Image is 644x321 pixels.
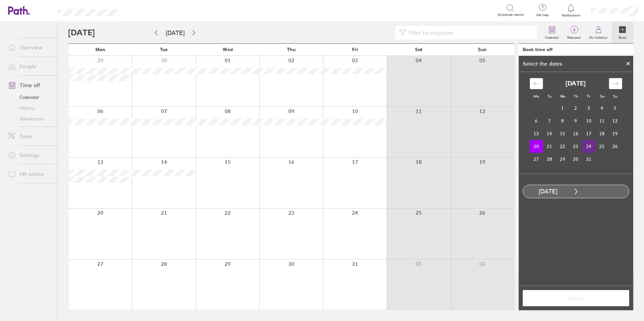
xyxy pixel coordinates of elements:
a: 0Requests [563,22,585,43]
a: Tools [3,130,57,143]
strong: [DATE] [566,80,586,87]
span: Select [527,295,624,301]
td: Choose Tuesday, October 28, 2025 as your check-out date. It’s available. [543,153,556,166]
td: Choose Friday, October 3, 2025 as your check-out date. It’s available. [582,102,595,114]
small: Sa [600,94,604,99]
td: Choose Thursday, October 23, 2025 as your check-out date. It’s available. [569,140,582,153]
a: HR advice [3,167,57,181]
small: Tu [547,94,551,99]
td: Choose Thursday, October 2, 2025 as your check-out date. It’s available. [569,102,582,114]
td: Choose Tuesday, October 7, 2025 as your check-out date. It’s available. [543,114,556,127]
td: Choose Saturday, October 25, 2025 as your check-out date. It’s available. [595,140,609,153]
span: Thu [287,47,295,52]
td: Choose Friday, October 17, 2025 as your check-out date. It’s available. [582,127,595,140]
div: Calendar [522,72,630,174]
td: Choose Friday, October 31, 2025 as your check-out date. It’s available. [582,153,595,166]
div: Select the dates [519,61,566,67]
small: Su [613,94,617,99]
button: Select [523,290,629,306]
input: Filter by employee [406,26,533,39]
td: Choose Wednesday, October 29, 2025 as your check-out date. It’s available. [556,153,569,166]
button: [DATE] [160,27,190,38]
td: Choose Tuesday, October 21, 2025 as your check-out date. It’s available. [543,140,556,153]
span: Sat [415,47,422,52]
td: Choose Wednesday, October 22, 2025 as your check-out date. It’s available. [556,140,569,153]
span: Notifications [560,13,582,17]
td: Choose Tuesday, October 14, 2025 as your check-out date. It’s available. [543,127,556,140]
a: Calendar [541,22,563,43]
td: Choose Sunday, October 26, 2025 as your check-out date. It’s available. [609,140,622,153]
td: Choose Saturday, October 11, 2025 as your check-out date. It’s available. [595,114,609,127]
a: My holidays [585,22,612,43]
td: Choose Sunday, October 12, 2025 as your check-out date. It’s available. [609,114,622,127]
td: Choose Monday, October 6, 2025 as your check-out date. It’s available. [530,114,543,127]
td: Choose Saturday, October 18, 2025 as your check-out date. It’s available. [595,127,609,140]
span: Sun [478,47,487,52]
label: My holidays [585,34,612,40]
td: Choose Wednesday, October 1, 2025 as your check-out date. It’s available. [556,102,569,114]
span: Employee search [498,13,524,17]
td: Choose Thursday, October 9, 2025 as your check-out date. It’s available. [569,114,582,127]
div: Move forward to switch to the next month. [609,78,622,89]
td: Choose Wednesday, October 15, 2025 as your check-out date. It’s available. [556,127,569,140]
span: Fri [352,47,358,52]
a: Book [612,22,633,43]
div: Book time off [523,47,553,52]
label: Book [615,34,631,40]
td: Selected as start date. Monday, October 20, 2025 [530,140,543,153]
a: Notifications [560,3,582,17]
a: Allowances [3,113,57,124]
div: Search [137,7,154,13]
td: Choose Monday, October 27, 2025 as your check-out date. It’s available. [530,153,543,166]
small: Fr [587,94,590,99]
a: Overview [3,41,57,54]
span: Wed [223,47,233,52]
td: Choose Friday, October 10, 2025 as your check-out date. It’s available. [582,114,595,127]
a: Settings [3,148,57,162]
a: People [3,60,57,73]
td: Choose Friday, October 24, 2025 as your check-out date. It’s available. [582,140,595,153]
td: Choose Sunday, October 5, 2025 as your check-out date. It’s available. [609,102,622,114]
a: History [3,103,57,113]
td: Choose Thursday, October 30, 2025 as your check-out date. It’s available. [569,153,582,166]
td: Choose Thursday, October 16, 2025 as your check-out date. It’s available. [569,127,582,140]
td: Choose Saturday, October 4, 2025 as your check-out date. It’s available. [595,102,609,114]
a: Calendar [3,92,57,103]
div: Move backward to switch to the previous month. [530,78,543,89]
small: Mo [534,94,539,99]
small: We [560,94,565,99]
div: [DATE] [523,188,573,195]
td: Choose Sunday, October 19, 2025 as your check-out date. It’s available. [609,127,622,140]
span: Get help [532,13,553,17]
td: Choose Monday, October 13, 2025 as your check-out date. It’s available. [530,127,543,140]
span: 0 [563,27,585,33]
label: Requests [563,34,585,40]
a: Time off [3,78,57,92]
span: Mon [95,47,105,52]
span: Tue [160,47,168,52]
label: Calendar [541,34,563,40]
small: Th [574,94,578,99]
td: Choose Wednesday, October 8, 2025 as your check-out date. It’s available. [556,114,569,127]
